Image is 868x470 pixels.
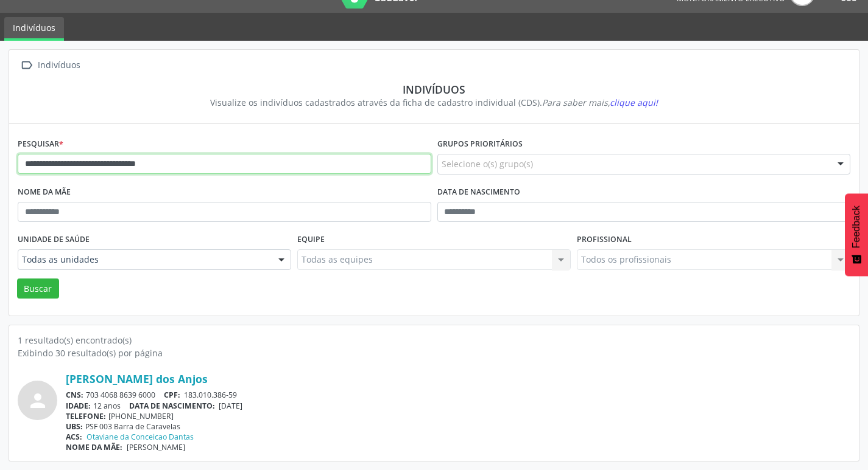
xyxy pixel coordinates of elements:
a: Indivíduos [4,17,64,41]
button: Feedback - Mostrar pesquisa [845,193,868,276]
label: Grupos prioritários [437,135,523,154]
i: person [27,390,49,412]
div: 12 anos [66,401,850,411]
div: [PHONE_NUMBER] [66,411,850,421]
div: Exibindo 30 resultado(s) por página [18,347,850,359]
label: Profissional [577,230,632,249]
div: Visualize os indivíduos cadastrados através da ficha de cadastro individual (CDS). [26,96,842,109]
span: clique aqui! [610,97,658,108]
button: Buscar [17,278,59,299]
span: NOME DA MÃE: [66,442,122,452]
a:  Indivíduos [18,57,82,74]
label: Unidade de saúde [18,230,90,249]
span: Selecione o(s) grupo(s) [442,157,533,170]
span: CNS: [66,390,83,400]
span: 183.010.386-59 [184,390,237,400]
span: Todas as unidades [22,254,266,266]
label: Nome da mãe [18,183,71,202]
a: [PERSON_NAME] dos Anjos [66,372,208,385]
div: Indivíduos [35,57,82,74]
span: UBS: [66,421,83,432]
span: Feedback [851,206,862,248]
span: ACS: [66,432,82,442]
span: TELEFONE: [66,411,106,421]
div: Indivíduos [26,83,842,96]
i: Para saber mais, [542,97,658,108]
span: [DATE] [219,401,242,411]
span: CPF: [164,390,180,400]
div: 703 4068 8639 6000 [66,390,850,400]
span: DATA DE NASCIMENTO: [129,401,215,411]
i:  [18,57,35,74]
span: [PERSON_NAME] [127,442,185,452]
label: Equipe [297,230,325,249]
label: Pesquisar [18,135,63,154]
span: IDADE: [66,401,91,411]
div: 1 resultado(s) encontrado(s) [18,334,850,347]
label: Data de nascimento [437,183,520,202]
a: Otaviane da Conceicao Dantas [86,432,194,442]
div: PSF 003 Barra de Caravelas [66,421,850,432]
